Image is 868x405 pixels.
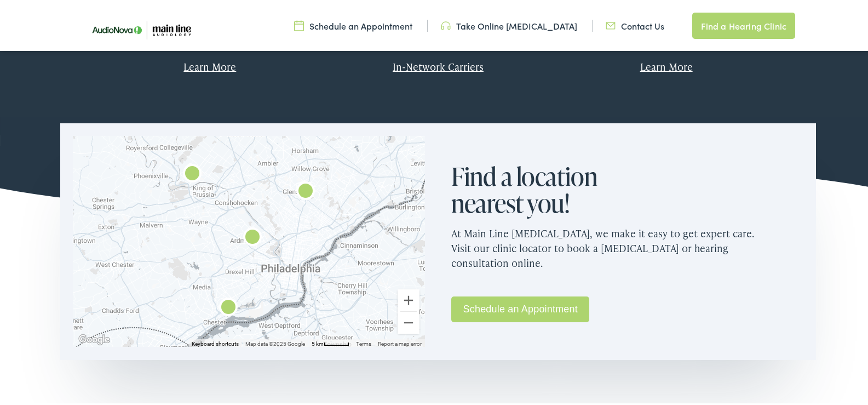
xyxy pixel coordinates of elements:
a: Learn More [183,58,236,72]
a: Report a map error [378,339,422,345]
a: Take Online [MEDICAL_DATA] [441,18,577,30]
div: Main Line Audiology by AudioNova [179,160,205,186]
div: AudioNova [292,178,319,204]
h2: Find a location nearest you! [451,161,626,215]
span: 5 km [312,339,324,345]
img: Google [76,331,112,345]
a: In-Network Carriers [393,58,484,72]
a: Learn More [640,58,693,72]
img: utility icon [441,18,451,30]
button: Map Scale: 5 km per 43 pixels [308,338,353,345]
a: Find a Hearing Clinic [692,11,795,37]
a: Schedule an Appointment [451,295,589,321]
div: Main Line Audiology by AudioNova [239,224,266,250]
button: Keyboard shortcuts [192,339,239,346]
button: Zoom in [398,288,419,310]
span: Map data ©2025 Google [245,339,305,345]
div: Main Line Audiology by AudioNova [215,294,242,320]
a: Open this area in Google Maps (opens a new window) [76,331,112,345]
button: Zoom out [398,310,419,332]
a: Schedule an Appointment [294,18,412,30]
p: At Main Line [MEDICAL_DATA], we make it easy to get expert care. Visit our clinic locator to book... [451,215,803,277]
img: utility icon [606,18,616,30]
a: Terms (opens in new tab) [356,339,371,345]
img: utility icon [294,18,304,30]
a: Contact Us [606,18,664,30]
